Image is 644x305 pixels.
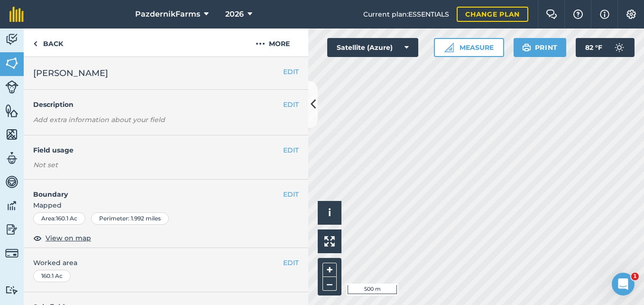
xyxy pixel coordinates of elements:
[522,42,531,53] img: svg+xml;base64,PHN2ZyB4bWxucz0iaHR0cDovL3d3dy53My5vcmcvMjAwMC9zdmciIHdpZHRoPSIxOSIgaGVpZ2h0PSIyNC...
[5,286,18,295] img: svg+xml;base64,PD94bWwgdmVyc2lvbj0iMS4wIiBlbmNvZGluZz0idXRmLTgiPz4KPCEtLSBHZW5lcmF0b3I6IEFkb2JlIE...
[33,232,91,244] button: View on map
[322,263,337,277] button: +
[318,201,341,225] button: i
[33,38,37,49] img: svg+xml;base64,PHN2ZyB4bWxucz0iaHR0cDovL3d3dy53My5vcmcvMjAwMC9zdmciIHdpZHRoPSI5IiBoZWlnaHQ9IjI0Ii...
[324,236,335,247] img: Four arrows, one pointing top left, one top right, one bottom right and the last bottom left
[135,9,200,20] span: PazdernikFarms
[5,151,18,165] img: svg+xml;base64,PD94bWwgdmVyc2lvbj0iMS4wIiBlbmNvZGluZz0idXRmLTgiPz4KPCEtLSBHZW5lcmF0b3I6IEFkb2JlIE...
[9,7,24,22] img: fieldmargin Logo
[457,7,528,22] a: Change plan
[322,277,337,291] button: –
[33,212,85,225] div: Area : 160.1 Ac
[33,160,299,170] div: Not set
[5,80,18,94] img: svg+xml;base64,PD94bWwgdmVyc2lvbj0iMS4wIiBlbmNvZGluZz0idXRmLTgiPz4KPCEtLSBHZW5lcmF0b3I6IEFkb2JlIE...
[283,145,299,155] button: EDIT
[576,38,635,57] button: 82 °F
[283,257,299,268] button: EDIT
[5,222,18,237] img: svg+xml;base64,PD94bWwgdmVyc2lvbj0iMS4wIiBlbmNvZGluZz0idXRmLTgiPz4KPCEtLSBHZW5lcmF0b3I6IEFkb2JlIE...
[363,9,449,19] span: Current plan : ESSENTIALS
[5,104,18,118] img: svg+xml;base64,PHN2ZyB4bWxucz0iaHR0cDovL3d3dy53My5vcmcvMjAwMC9zdmciIHdpZHRoPSI1NiIgaGVpZ2h0PSI2MC...
[33,270,71,282] div: 160.1 Ac
[33,67,108,80] span: [PERSON_NAME]
[33,115,165,124] em: Add extra information about your field
[585,38,602,57] span: 82 ° F
[24,29,73,57] a: Back
[612,273,635,295] iframe: Intercom live chat
[434,38,504,57] button: Measure
[631,273,639,280] span: 1
[283,99,299,110] button: EDIT
[5,247,18,260] img: svg+xml;base64,PD94bWwgdmVyc2lvbj0iMS4wIiBlbmNvZGluZz0idXRmLTgiPz4KPCEtLSBHZW5lcmF0b3I6IEFkb2JlIE...
[327,38,418,57] button: Satellite (Azure)
[5,127,18,142] img: svg+xml;base64,PHN2ZyB4bWxucz0iaHR0cDovL3d3dy53My5vcmcvMjAwMC9zdmciIHdpZHRoPSI1NiIgaGVpZ2h0PSI2MC...
[225,9,244,20] span: 2026
[24,200,308,210] span: Mapped
[514,38,567,57] button: Print
[33,257,299,268] span: Worked area
[328,207,331,219] span: i
[283,189,299,200] button: EDIT
[91,212,169,225] div: Perimeter : 1.992 miles
[572,10,584,19] img: A question mark icon
[610,38,629,57] img: svg+xml;base64,PD94bWwgdmVyc2lvbj0iMS4wIiBlbmNvZGluZz0idXRmLTgiPz4KPCEtLSBHZW5lcmF0b3I6IEFkb2JlIE...
[46,233,91,243] span: View on map
[237,29,308,57] button: More
[33,145,283,155] h4: Field usage
[546,10,557,19] img: Two speech bubbles overlapping with the left bubble in the forefront
[33,99,299,110] h4: Description
[24,180,283,200] h4: Boundary
[256,38,265,49] img: svg+xml;base64,PHN2ZyB4bWxucz0iaHR0cDovL3d3dy53My5vcmcvMjAwMC9zdmciIHdpZHRoPSIyMCIgaGVpZ2h0PSIyNC...
[5,175,18,189] img: svg+xml;base64,PD94bWwgdmVyc2lvbj0iMS4wIiBlbmNvZGluZz0idXRmLTgiPz4KPCEtLSBHZW5lcmF0b3I6IEFkb2JlIE...
[5,199,18,213] img: svg+xml;base64,PD94bWwgdmVyc2lvbj0iMS4wIiBlbmNvZGluZz0idXRmLTgiPz4KPCEtLSBHZW5lcmF0b3I6IEFkb2JlIE...
[33,232,42,244] img: svg+xml;base64,PHN2ZyB4bWxucz0iaHR0cDovL3d3dy53My5vcmcvMjAwMC9zdmciIHdpZHRoPSIxOCIgaGVpZ2h0PSIyNC...
[5,56,18,70] img: svg+xml;base64,PHN2ZyB4bWxucz0iaHR0cDovL3d3dy53My5vcmcvMjAwMC9zdmciIHdpZHRoPSI1NiIgaGVpZ2h0PSI2MC...
[444,43,454,52] img: Ruler icon
[5,32,18,47] img: svg+xml;base64,PD94bWwgdmVyc2lvbj0iMS4wIiBlbmNvZGluZz0idXRmLTgiPz4KPCEtLSBHZW5lcmF0b3I6IEFkb2JlIE...
[626,10,637,19] img: A cog icon
[283,67,299,77] button: EDIT
[600,9,609,20] img: svg+xml;base64,PHN2ZyB4bWxucz0iaHR0cDovL3d3dy53My5vcmcvMjAwMC9zdmciIHdpZHRoPSIxNyIgaGVpZ2h0PSIxNy...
